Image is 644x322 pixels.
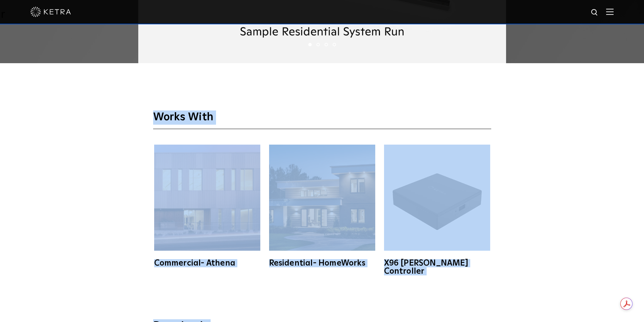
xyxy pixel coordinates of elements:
[153,145,261,267] a: Commercial- Athena
[591,8,599,17] img: search icon
[154,259,260,267] div: Commercial- Athena
[154,145,260,251] img: athena-square
[153,110,491,129] h3: Works With
[606,8,614,15] img: Hamburger%20Nav.svg
[383,145,491,275] a: X96 [PERSON_NAME] Controller
[269,145,375,251] img: homeworks_hero
[384,259,490,275] div: X96 [PERSON_NAME] Controller
[269,259,375,267] div: Residential- HomeWorks
[268,145,376,267] a: Residential- HomeWorks
[384,145,490,251] img: X96_Controller
[30,7,71,17] img: ketra-logo-2019-white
